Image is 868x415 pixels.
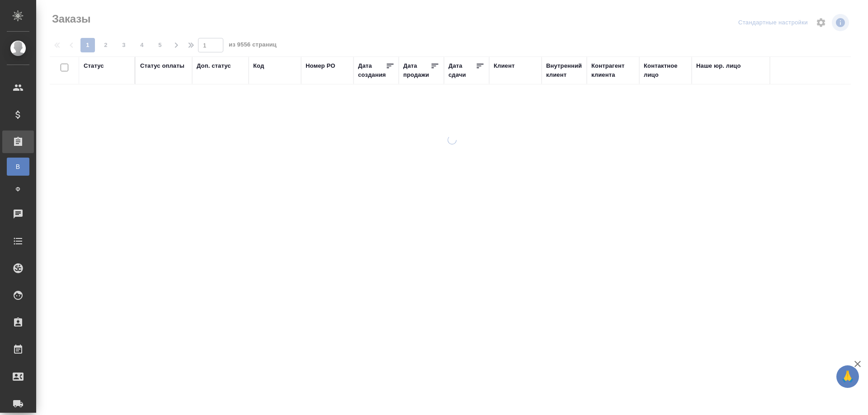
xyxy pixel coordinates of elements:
[253,61,264,70] div: Код
[11,185,25,194] span: Ф
[7,180,29,198] a: Ф
[644,61,687,79] div: Контактное лицо
[591,61,635,79] div: Контрагент клиента
[840,367,855,386] span: 🙏
[140,61,184,70] div: Статус оплаты
[546,61,582,79] div: Внутренний клиент
[403,61,430,79] div: Дата продажи
[11,162,25,171] span: В
[84,61,104,70] div: Статус
[7,158,29,176] a: В
[696,61,741,70] div: Наше юр. лицо
[197,61,231,70] div: Доп. статус
[448,61,476,79] div: Дата сдачи
[306,61,335,70] div: Номер PO
[358,61,386,79] div: Дата создания
[494,61,514,70] div: Клиент
[836,365,859,388] button: 🙏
